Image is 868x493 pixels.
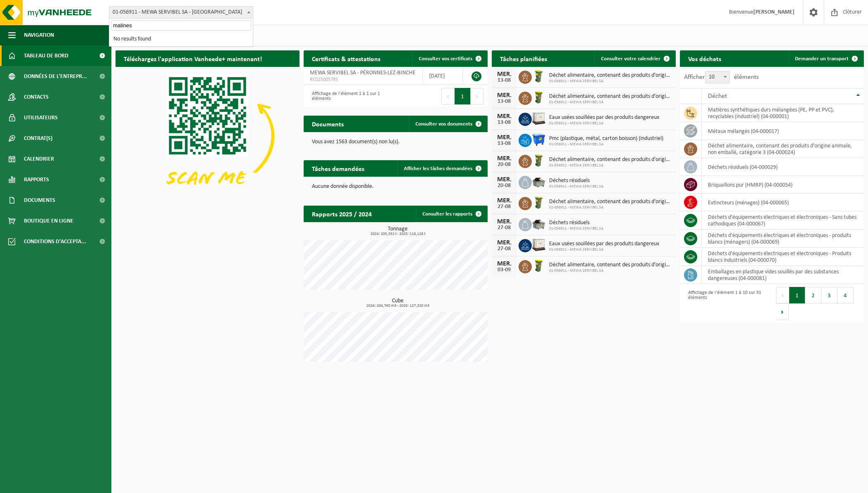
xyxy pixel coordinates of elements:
[308,87,392,105] div: Affichage de l'élément 1 à 1 sur 1 éléments
[496,246,512,252] div: 27-08
[24,107,58,128] span: Utilisateurs
[532,217,546,231] img: WB-5000-GAL-GY-01
[308,298,488,308] h3: Cube
[412,50,487,67] a: Consulter vos certificats
[496,239,512,246] div: MER.
[304,116,352,132] h2: Documents
[549,142,663,147] span: 01-056911 - MEWA SERVIBEL SA
[702,248,864,266] td: déchets d'équipements électriques et électroniques - Produits blancs industriels (04-000070)
[496,141,512,147] div: 13-08
[532,69,546,83] img: WB-0060-HPE-GN-50
[304,50,389,66] h2: Certificats & attestations
[702,140,864,158] td: déchet alimentaire, contenant des produits d'origine animale, non emballé, catégorie 3 (04-000024)
[532,154,546,168] img: WB-0060-HPE-GN-50
[24,87,49,107] span: Contacts
[702,211,864,230] td: déchets d'équipements électriques et électroniques - Sans tubes cathodiques (04-000067)
[455,88,471,104] button: 1
[24,169,49,190] span: Rapports
[549,114,659,121] span: Eaux usées souillées par des produits dangereux
[549,121,659,126] span: 01-056911 - MEWA SERVIBEL SA
[549,220,604,226] span: Déchets résiduels
[532,111,546,126] img: PB-IC-1000-HPE-00-01
[415,121,472,127] span: Consulter vos documents
[496,71,512,78] div: MER.
[821,287,837,303] button: 3
[776,287,789,303] button: Previous
[109,7,253,18] span: 01-056911 - MEWA SERVIBEL SA - PÉRONNES-LEZ-BINCHE
[310,70,415,76] span: MEWA SERVIBEL SA - PÉRONNES-LEZ-BINCHE
[308,226,488,236] h3: Tonnage
[549,247,659,252] span: 01-056911 - MEWA SERVIBEL SA
[702,230,864,248] td: déchets d'équipements électriques et électroniques - produits blancs (ménagers) (04-000069)
[549,79,672,84] span: 01-056911 - MEWA SERVIBEL SA
[24,128,52,149] span: Contrat(s)
[423,67,463,85] td: [DATE]
[24,45,68,66] span: Tableau de bord
[702,122,864,140] td: métaux mélangés (04-000017)
[496,225,512,231] div: 27-08
[24,149,54,169] span: Calendrier
[549,178,604,184] span: Déchets résiduels
[788,50,863,67] a: Demander un transport
[496,261,512,267] div: MER.
[776,303,789,320] button: Next
[308,304,488,308] span: 2024: 204,760 m3 - 2025: 127,320 m3
[24,231,86,252] span: Conditions d'accepta...
[789,287,805,303] button: 1
[496,92,512,99] div: MER.
[397,160,487,177] a: Afficher les tâches demandées
[549,100,672,105] span: 01-056911 - MEWA SERVIBEL SA
[549,72,672,79] span: Déchet alimentaire, contenant des produits d'origine animale, non emballé, catég...
[708,93,727,100] span: Déchet
[549,199,672,205] span: Déchet alimentaire, contenant des produits d'origine animale, non emballé, catég...
[549,156,672,163] span: Déchet alimentaire, contenant des produits d'origine animale, non emballé, catég...
[702,104,864,122] td: matières synthétiques durs mélangées (PE, PP et PVC), recyclables (industriel) (04-000001)
[795,56,849,62] span: Demander un transport
[680,50,729,66] h2: Vos déchets
[702,194,864,211] td: extincteurs (ménages) (04-000065)
[532,238,546,252] img: PB-IC-1000-HPE-00-01
[549,226,604,231] span: 01-056911 - MEWA SERVIBEL SA
[702,266,864,284] td: emballages en plastique vides souillés par des substances dangereuses (04-000081)
[24,190,55,211] span: Documents
[705,71,730,83] span: 10
[549,135,663,142] span: Pmc (plastique, métal, carton boisson) (industriel)
[496,197,512,204] div: MER.
[496,99,512,104] div: 13-08
[404,166,472,171] span: Afficher les tâches demandées
[532,133,546,147] img: WB-1100-HPE-BE-01
[308,232,488,236] span: 2024: 205,332 t - 2025: 118,128 t
[111,34,251,45] li: No results found
[116,67,300,205] img: Download de VHEPlus App
[496,155,512,162] div: MER.
[549,268,672,273] span: 01-056911 - MEWA SERVIBEL SA
[496,78,512,83] div: 13-08
[532,90,546,104] img: WB-0060-HPE-GN-50
[837,287,854,303] button: 4
[496,176,512,183] div: MER.
[304,160,373,176] h2: Tâches demandées
[705,71,729,83] span: 10
[549,205,672,210] span: 01-056911 - MEWA SERVIBEL SA
[416,206,487,222] a: Consulter les rapports
[549,93,672,100] span: Déchet alimentaire, contenant des produits d'origine animale, non emballé, catég...
[24,66,87,87] span: Données de l'entrepr...
[496,134,512,141] div: MER.
[549,241,659,247] span: Eaux usées souillées par des produits dangereux
[471,88,484,104] button: Next
[492,50,555,66] h2: Tâches planifiées
[549,184,604,189] span: 01-056911 - MEWA SERVIBEL SA
[312,184,479,190] p: Aucune donnée disponible.
[24,25,54,45] span: Navigation
[601,56,660,62] span: Consulter votre calendrier
[496,120,512,126] div: 13-08
[496,204,512,210] div: 27-08
[496,162,512,168] div: 20-08
[496,183,512,189] div: 20-08
[409,116,487,132] a: Consulter vos documents
[310,76,416,83] span: RED25005795
[312,139,479,145] p: Vous avez 1563 document(s) non lu(s).
[549,163,672,168] span: 01-056911 - MEWA SERVIBEL SA
[441,88,455,104] button: Previous
[496,218,512,225] div: MER.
